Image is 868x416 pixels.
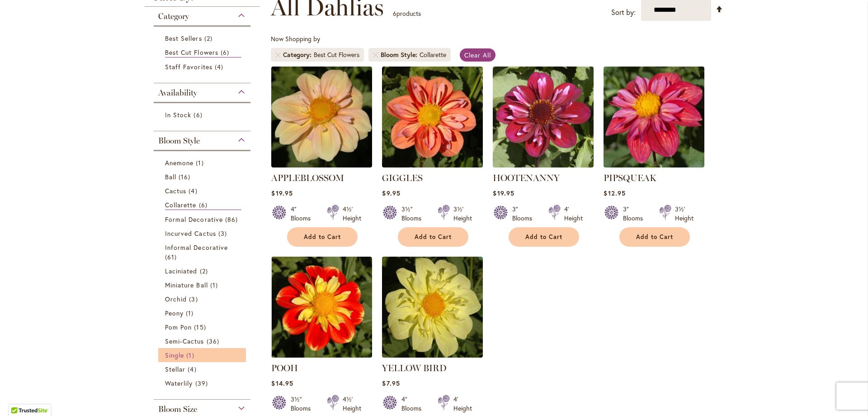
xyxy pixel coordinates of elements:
a: YELLOW BIRD [382,351,483,359]
a: APPLEBLOSSOM [271,161,372,169]
a: In Stock 6 [165,110,241,120]
span: Miniature Ball [165,281,208,289]
a: APPLEBLOSSOM [271,172,344,183]
span: Incurved Cactus [165,229,216,238]
a: Informal Decorative 61 [165,243,241,262]
a: Laciniated 2 [165,266,241,276]
span: 39 [195,378,210,388]
a: GIGGLES [382,161,483,169]
img: GIGGLES [382,67,483,167]
span: 15 [194,322,208,332]
a: Orchid 3 [165,294,241,304]
a: Staff Favorites [165,62,241,72]
iframe: Launch Accessibility Center [7,384,32,409]
span: Laciniated [165,267,198,275]
span: Informal Decorative [165,243,228,252]
a: Remove Category Best Cut Flowers [275,52,281,57]
span: Add to Cart [304,233,341,241]
a: PIPSQUEAK [604,161,704,169]
span: $12.95 [604,189,625,197]
span: Semi-Cactus [165,337,204,345]
span: $9.95 [382,189,400,197]
div: 3½' Height [453,205,472,223]
div: 3" Blooms [512,205,538,223]
a: Waterlily 39 [165,378,241,388]
div: 4" Blooms [401,395,427,413]
a: PIPSQUEAK [604,172,656,183]
span: Single [165,351,184,359]
a: Best Sellers [165,33,241,43]
span: Ball [165,172,176,181]
button: Add to Cart [398,227,468,247]
span: In Stock [165,110,191,119]
span: 3 [218,229,229,238]
span: Formal Decorative [165,215,223,224]
span: 36 [207,336,222,346]
div: Best Cut Flowers [314,50,359,59]
span: 86 [225,215,240,224]
a: Peony 1 [165,308,241,318]
span: 2 [200,266,210,276]
div: 4' Height [564,205,583,223]
span: 6 [221,48,231,57]
span: 61 [165,252,179,262]
a: Collarette 6 [165,200,241,210]
p: products [393,6,421,21]
span: Category [158,11,189,21]
span: Peony [165,309,184,317]
span: Cactus [165,186,186,195]
img: PIPSQUEAK [604,67,704,167]
span: 1 [186,350,196,360]
img: HOOTENANNY [493,67,594,167]
a: Pom Pon 15 [165,322,241,332]
span: Pom Pon [165,323,192,331]
div: 3½" Blooms [401,205,427,223]
div: 3½" Blooms [291,395,316,413]
img: YELLOW BIRD [382,257,483,358]
button: Add to Cart [509,227,579,247]
a: Ball 16 [165,172,241,182]
a: Stellar 4 [165,364,241,374]
span: Anemone [165,158,193,167]
span: 3 [189,294,200,304]
a: Remove Bloom Style Collarette [373,52,378,57]
span: Now Shopping by [271,34,320,43]
span: 4 [189,186,199,196]
a: Clear All [460,48,495,62]
span: 6 [393,9,396,18]
a: HOOTENANNY [493,161,594,169]
span: 1 [186,308,196,318]
a: GIGGLES [382,172,423,183]
button: Add to Cart [287,227,358,247]
span: Best Sellers [165,34,202,43]
span: Add to Cart [636,233,673,241]
span: Collarette [165,201,197,209]
span: 16 [179,172,193,182]
span: Orchid [165,295,187,303]
div: 4½' Height [343,205,361,223]
span: 4 [215,62,226,72]
a: POOH [271,363,298,373]
span: $19.95 [493,189,514,197]
a: POOH [271,351,372,359]
span: Availability [158,88,197,98]
span: Bloom Style [381,50,420,59]
a: Best Cut Flowers [165,48,241,57]
span: $19.95 [271,189,292,197]
span: Category [283,50,314,59]
img: POOH [271,257,372,358]
span: Add to Cart [525,233,562,241]
div: 4' Height [453,395,472,413]
a: Miniature Ball 1 [165,280,241,290]
span: Stellar [165,365,185,373]
label: Sort by: [611,4,636,21]
a: Single 1 [165,350,241,360]
span: 2 [204,33,215,43]
a: Formal Decorative 86 [165,215,241,224]
div: 4½' Height [343,395,361,413]
span: Staff Favorites [165,62,212,71]
a: HOOTENANNY [493,172,560,183]
span: 1 [196,158,206,167]
span: Best Cut Flowers [165,48,218,57]
span: 6 [199,200,210,210]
